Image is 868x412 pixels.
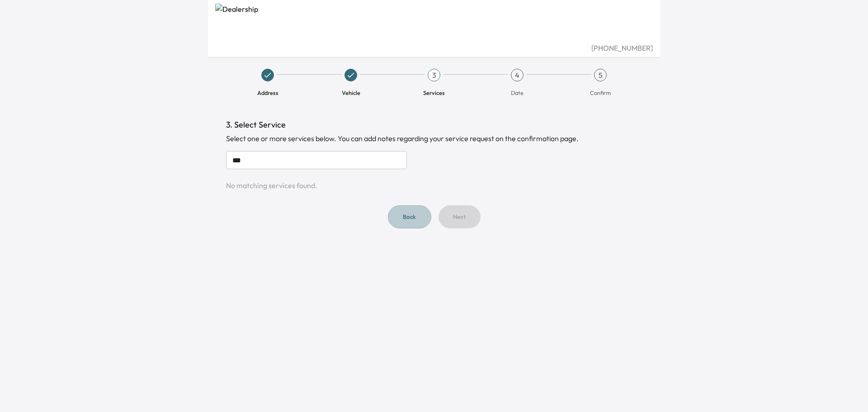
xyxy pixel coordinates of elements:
span: Date [511,89,524,97]
span: Confirm [590,89,611,97]
div: 5 [594,69,607,81]
button: Back [388,205,431,228]
span: Address [257,89,278,97]
span: Services [423,89,445,97]
div: [PHONE_NUMBER] [215,43,653,53]
div: 4 [511,69,524,81]
h1: 3. Select Service [226,118,642,131]
span: Vehicle [342,89,360,97]
div: 3 [428,69,440,81]
div: No matching services found. [226,180,642,191]
img: Dealership [215,4,653,43]
div: Select one or more services below. You can add notes regarding your service request on the confir... [226,133,642,144]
